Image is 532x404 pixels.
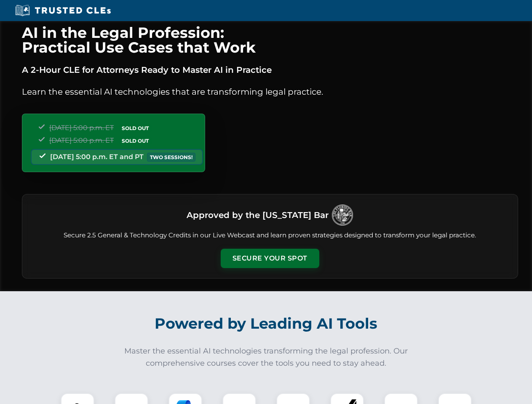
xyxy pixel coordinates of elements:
h3: Approved by the [US_STATE] Bar [187,207,329,223]
p: A 2-Hour CLE for Attorneys Ready to Master AI in Practice [22,63,518,77]
h2: Powered by Leading AI Tools [33,309,500,338]
img: Trusted CLEs [13,4,113,17]
button: Secure Your Spot [221,249,319,268]
span: [DATE] 5:00 p.m. ET [49,124,114,132]
p: Master the essential AI technologies transforming the legal profession. Our comprehensive courses... [119,345,414,369]
span: SOLD OUT [119,124,152,133]
p: Learn the essential AI technologies that are transforming legal practice. [22,85,518,98]
p: Secure 2.5 General & Technology Credits in our Live Webcast and learn proven strategies designed ... [32,231,508,240]
h1: AI in the Legal Profession: Practical Use Cases that Work [22,25,518,55]
img: Logo [332,205,353,226]
span: [DATE] 5:00 p.m. ET [49,136,114,144]
span: SOLD OUT [119,136,152,145]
